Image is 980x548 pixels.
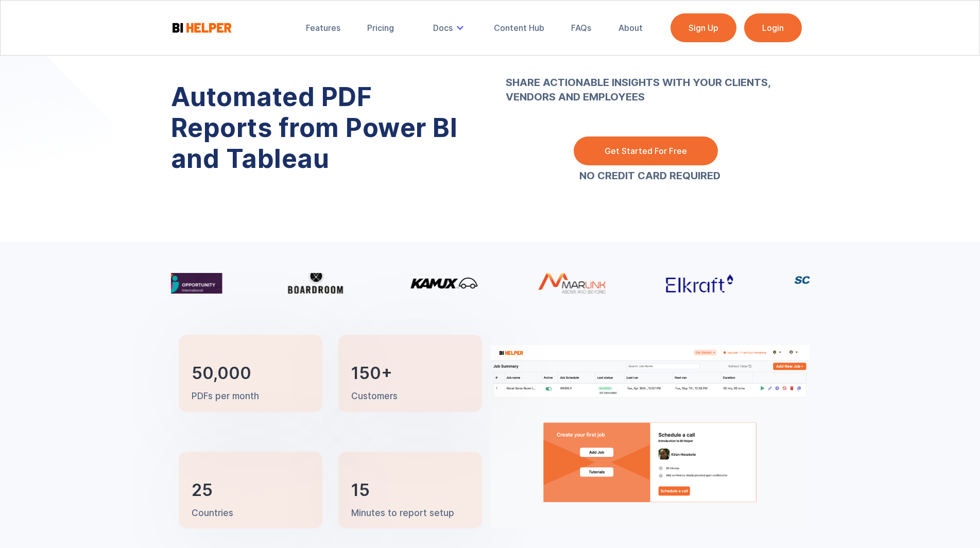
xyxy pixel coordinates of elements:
div: Features [306,23,340,33]
div: About [618,23,643,33]
a: Features [299,16,348,39]
strong: SHARE ACTIONABLE INSIGHTS WITH YOUR CLIENTS, VENDORS AND EMPLOYEES ‍ [506,46,794,118]
h3: 150+ [351,366,392,381]
div: Content Hub [494,23,544,33]
h1: Automated PDF Reports from Power BI and Tableau [171,81,475,174]
div: Pricing [367,23,394,33]
a: NO CREDIT CARD REQUIRED [579,170,720,181]
strong: NO CREDIT CARD REQUIRED [579,169,720,182]
a: Pricing [360,16,401,39]
h3: 25 [192,483,213,498]
p: Minutes to report setup [351,507,454,520]
a: Content Hub [487,16,552,39]
a: Get Started For Free [574,136,718,165]
p: PDFs per month [192,390,259,403]
a: Sign Up [670,13,736,42]
a: About [611,16,650,39]
div: Docs [426,16,474,39]
p: Customers [351,390,398,403]
p: Countries [192,507,233,520]
h3: 15 [351,483,370,498]
a: FAQs [564,16,598,39]
a: Login [744,13,802,42]
p: ‍ [506,46,794,118]
h3: 50,000 [192,366,251,381]
div: FAQs [571,23,591,33]
div: Docs [433,23,453,33]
